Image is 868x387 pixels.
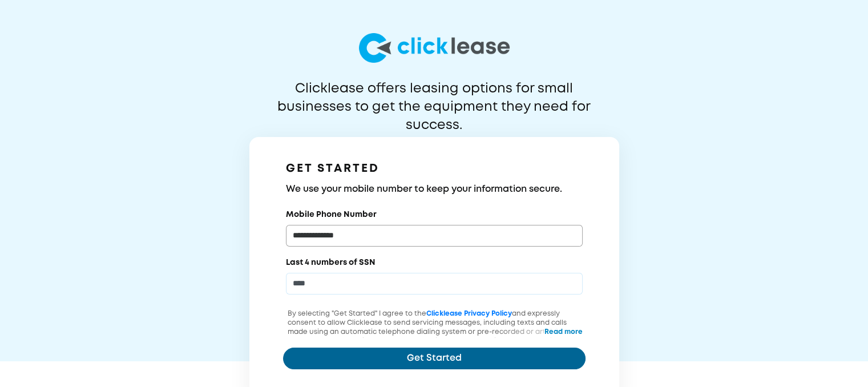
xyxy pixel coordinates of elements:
p: Clicklease offers leasing options for small businesses to get the equipment they need for success. [250,80,619,116]
label: Mobile Phone Number [286,209,377,220]
button: Get Started [283,348,586,369]
p: By selecting "Get Started" I agree to the and expressly consent to allow Clicklease to send servi... [283,309,586,364]
a: Clicklease Privacy Policy [426,311,512,317]
h1: GET STARTED [286,160,583,178]
label: Last 4 numbers of SSN [286,257,376,268]
h3: We use your mobile number to keep your information secure. [286,183,583,196]
img: logo-larg [359,33,510,63]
